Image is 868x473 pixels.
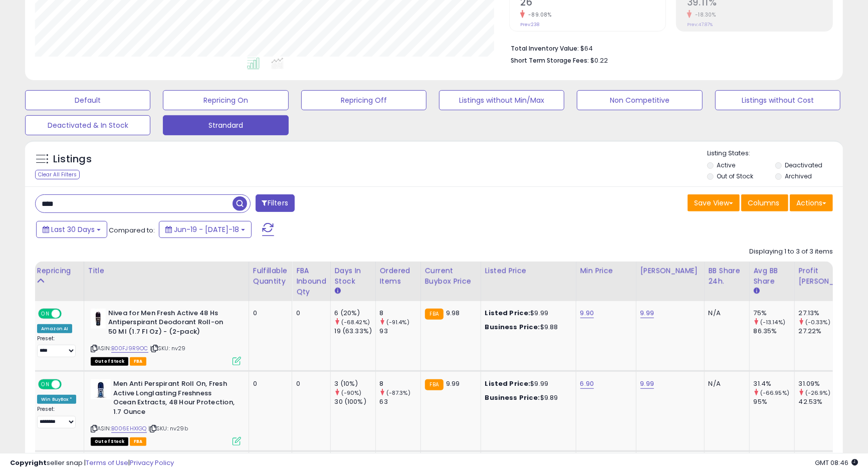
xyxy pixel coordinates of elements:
small: (-87.3%) [386,389,410,397]
div: ASIN: [91,309,241,364]
h5: Listings [53,152,92,166]
span: ON [39,380,52,389]
small: (-26.9%) [805,389,830,397]
label: Deactivated [785,161,822,169]
div: Ordered Items [380,266,416,287]
div: 8 [380,379,420,388]
div: FBA inbound Qty [296,266,326,297]
div: 30 (100%) [335,397,375,406]
div: 93 [380,327,420,336]
div: 6 (20%) [335,309,375,318]
b: Listed Price: [485,308,531,318]
div: $9.89 [485,393,568,402]
img: 31AhwCiEFYL._SL40_.jpg [91,309,106,329]
div: Win BuyBox * [37,395,76,404]
a: Terms of Use [86,458,128,467]
small: (-66.95%) [760,389,789,397]
div: N/A [709,379,742,388]
span: 9.99 [446,379,460,388]
span: Columns [748,198,779,208]
p: Listing States: [707,149,843,158]
div: BB Share 24h. [709,266,745,287]
small: Avg BB Share. [754,287,760,296]
div: Clear All Filters [35,170,80,179]
div: Avg BB Share [754,266,790,287]
small: (-13.14%) [760,318,785,326]
span: ON [39,309,52,318]
span: FBA [130,437,147,446]
b: Total Inventory Value: [511,44,579,53]
button: Filters [256,194,295,212]
a: B006EHXIGQ [111,424,147,433]
div: 42.53% [799,397,862,406]
div: 27.22% [799,327,862,336]
b: Men Anti Perspirant Roll On, Fresh Active Longlasting Freshness Ocean Extracts, 48 Hour Protectio... [113,379,235,419]
b: Short Term Storage Fees: [511,56,589,65]
div: Fulfillable Quantity [253,266,288,287]
div: 8 [380,309,420,318]
small: (-91.4%) [386,318,409,326]
button: Repricing Off [301,90,426,110]
div: Profit [PERSON_NAME] [799,266,858,287]
label: Active [717,161,735,169]
span: All listings that are currently out of stock and unavailable for purchase on Amazon [91,357,128,366]
span: FBA [130,357,147,366]
small: Days In Stock. [335,287,341,296]
small: Prev: 47.87% [687,22,713,28]
small: -89.08% [525,11,552,19]
span: $0.22 [590,56,608,65]
button: Actions [790,194,833,211]
img: 31hRItjnONL._SL40_.jpg [91,379,111,399]
div: Amazon AI [37,324,72,333]
small: FBA [425,309,444,320]
div: $9.99 [485,379,568,388]
b: Business Price: [485,322,540,332]
div: Title [88,266,245,276]
span: Last 30 Days [51,224,95,234]
span: 9.98 [446,308,460,318]
div: Days In Stock [335,266,371,287]
div: Current Buybox Price [425,266,477,287]
small: FBA [425,379,444,390]
div: Repricing [37,266,80,276]
div: 3 (10%) [335,379,375,388]
button: Jun-19 - [DATE]-18 [159,221,252,238]
small: (-0.33%) [805,318,830,326]
button: Non Competitive [577,90,702,110]
a: B00FJ9R9OC [111,344,148,353]
label: Archived [785,172,812,180]
div: 0 [253,309,284,318]
div: $9.88 [485,323,568,332]
div: N/A [709,309,742,318]
small: (-90%) [341,389,362,397]
button: Deactivated & In Stock [25,115,150,135]
small: -18.30% [692,11,716,19]
div: 75% [754,309,794,318]
small: Prev: 238 [520,22,539,28]
div: Displaying 1 to 3 of 3 items [749,247,833,257]
a: 9.90 [580,308,594,318]
div: 86.35% [754,327,794,336]
div: 95% [754,397,794,406]
span: All listings that are currently out of stock and unavailable for purchase on Amazon [91,437,128,446]
div: 0 [296,309,323,318]
span: | SKU: nv29b [148,424,188,432]
span: OFF [60,380,76,389]
button: Strandard [163,115,288,135]
b: Listed Price: [485,379,531,388]
div: Min Price [580,266,632,276]
div: 31.4% [754,379,794,388]
div: $9.99 [485,309,568,318]
div: 19 (63.33%) [335,327,375,336]
div: Preset: [37,406,76,428]
button: Default [25,90,150,110]
div: 0 [296,379,323,388]
div: Listed Price [485,266,572,276]
span: Jun-19 - [DATE]-18 [174,224,239,234]
button: Last 30 Days [36,221,107,238]
div: seller snap | | [10,458,174,468]
button: Listings without Min/Max [439,90,564,110]
b: Business Price: [485,393,540,402]
span: OFF [60,309,76,318]
b: Nivea for Men Fresh Active 48 Hs Antiperspirant Deodorant Roll-on 50 Ml (1.7 Fl Oz) - (2-pack) [108,309,230,339]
